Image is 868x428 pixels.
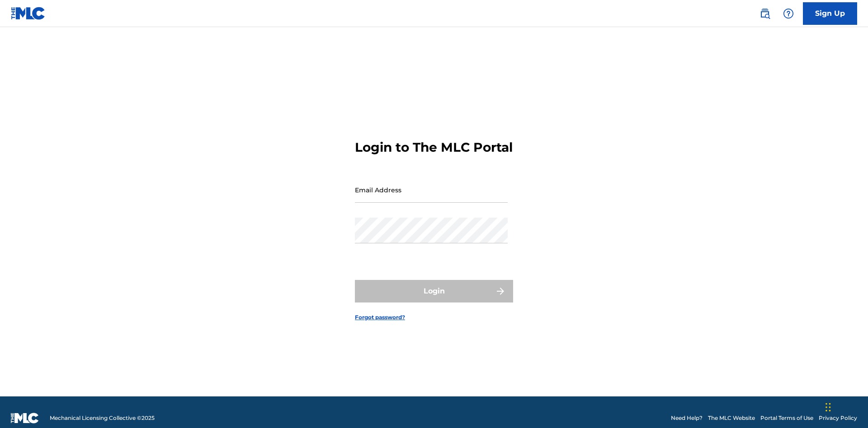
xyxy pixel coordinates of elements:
a: Privacy Policy [819,414,857,422]
img: search [759,8,770,19]
span: Mechanical Licensing Collective © 2025 [50,414,155,422]
a: Forgot password? [355,313,405,321]
img: help [783,8,794,19]
div: Drag [826,394,831,421]
h3: Login to The MLC Portal [355,140,513,155]
a: The MLC Website [708,414,755,422]
a: Public Search [756,5,774,23]
a: Sign Up [803,2,857,25]
img: logo [11,413,39,423]
a: Need Help? [671,414,703,422]
img: MLC Logo [11,7,46,20]
a: Portal Terms of Use [760,414,813,422]
iframe: Chat Widget [823,385,868,428]
div: Help [779,5,797,23]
